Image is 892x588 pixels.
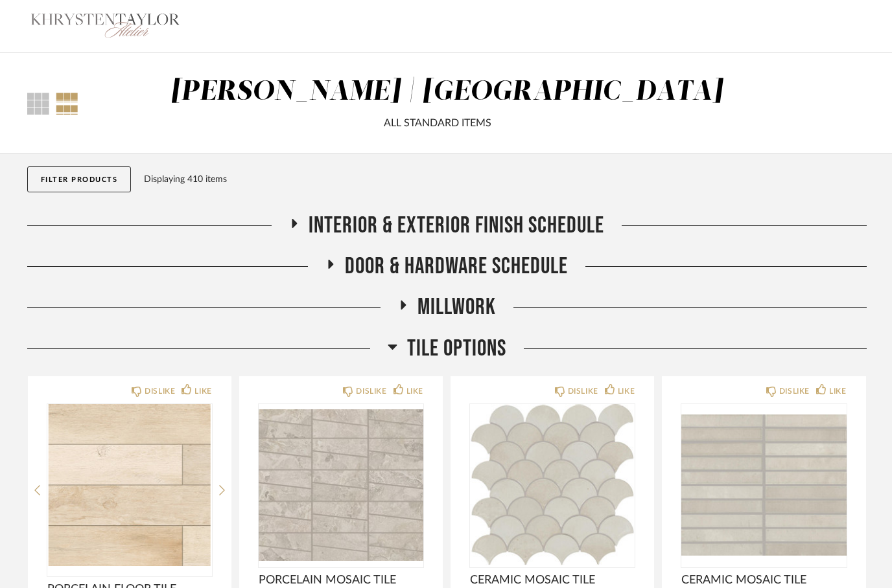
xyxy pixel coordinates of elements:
button: Filter Products [27,166,132,192]
span: Tile Options [407,335,506,363]
div: DISLIKE [779,385,810,398]
div: LIKE [829,385,846,398]
div: Displaying 410 items [144,172,860,187]
span: CERAMIC MOSAIC TILE [681,573,846,587]
div: DISLIKE [145,385,175,398]
img: undefined [47,404,212,566]
span: Door & Hardware Schedule [345,253,568,280]
img: undefined [259,404,423,566]
img: undefined [681,404,846,566]
span: Interior & Exterior Finish Schedule [309,212,604,240]
span: Millwork [417,293,496,321]
span: PORCELAIN MOSAIC TILE [259,573,423,587]
div: LIKE [618,385,635,398]
span: CERAMIC MOSAIC TILE [470,573,635,587]
div: ALL STANDARD ITEMS [170,115,705,131]
div: [PERSON_NAME] | [GEOGRAPHIC_DATA] [170,78,723,106]
div: 0 [47,404,212,566]
div: DISLIKE [568,385,598,398]
div: LIKE [194,385,211,398]
div: DISLIKE [356,385,386,398]
img: c886a1ef-1321-4f3f-ad40-413a1871f352.png [27,1,183,52]
img: undefined [470,404,635,566]
div: LIKE [406,385,423,398]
